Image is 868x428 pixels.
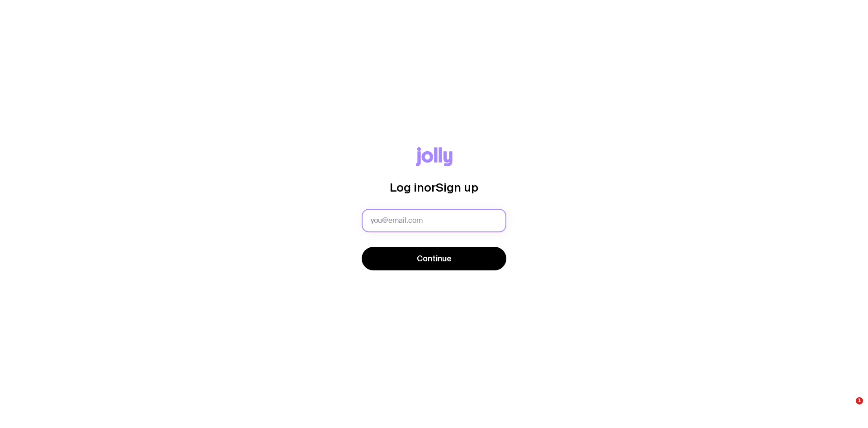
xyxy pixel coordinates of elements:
[362,247,506,270] button: Continue
[417,253,452,264] span: Continue
[390,181,424,194] span: Log in
[436,181,478,194] span: Sign up
[424,181,436,194] span: or
[856,397,863,404] span: 1
[362,209,506,232] input: you@email.com
[837,397,859,419] iframe: Intercom live chat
